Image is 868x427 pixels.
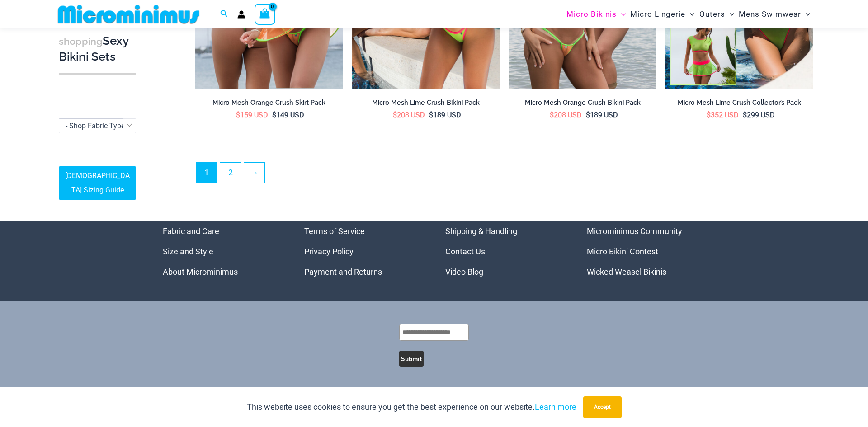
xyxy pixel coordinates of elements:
a: Terms of Service [304,226,365,236]
h2: Micro Mesh Orange Crush Bikini Pack [509,99,657,107]
span: $ [429,111,433,119]
span: Micro Lingerie [630,3,685,26]
h2: Micro Mesh Orange Crush Skirt Pack [195,99,343,107]
a: Mens SwimwearMenu ToggleMenu Toggle [736,3,812,26]
span: $ [236,111,240,119]
span: Menu Toggle [725,3,734,26]
p: This website uses cookies to ensure you get the best experience on our website. [247,400,576,414]
span: $ [393,111,397,119]
a: Fabric and Care [163,226,219,236]
bdi: 189 USD [586,111,618,119]
span: Menu Toggle [685,3,694,26]
a: Micro Mesh Orange Crush Skirt Pack [195,99,343,110]
a: Shipping & Handling [445,226,517,236]
span: - Shop Fabric Type [59,118,136,133]
a: Micro Mesh Orange Crush Bikini Pack [509,99,657,110]
span: Page 1 [196,163,217,183]
nav: Menu [304,221,423,282]
bdi: 159 USD [236,111,268,119]
span: - Shop Fabric Type [59,119,136,133]
a: Account icon link [237,10,245,19]
span: $ [586,111,590,119]
a: → [244,163,264,183]
h3: Sexy Bikini Sets [59,33,136,65]
span: $ [743,111,747,119]
a: Wicked Weasel Bikinis [587,267,666,277]
aside: Footer Widget 4 [587,221,706,282]
aside: Footer Widget 2 [304,221,423,282]
aside: Footer Widget 1 [163,221,282,282]
aside: Footer Widget 3 [445,221,564,282]
a: OutersMenu ToggleMenu Toggle [697,3,736,26]
nav: Product Pagination [195,162,813,188]
a: Learn more [535,402,576,412]
button: Submit [399,351,424,367]
img: MM SHOP LOGO FLAT [54,4,203,24]
h2: Micro Mesh Lime Crush Bikini Pack [352,99,500,107]
a: Video Blog [445,267,483,277]
bdi: 299 USD [743,111,775,119]
a: Micro BikinisMenu ToggleMenu Toggle [564,3,628,26]
a: Size and Style [163,247,213,256]
a: Microminimus Community [587,226,682,236]
bdi: 208 USD [393,111,425,119]
a: Micro LingerieMenu ToggleMenu Toggle [628,3,697,26]
span: shopping [59,36,103,47]
a: Search icon link [220,9,228,20]
button: Accept [583,396,622,418]
span: $ [272,111,276,119]
a: View Shopping Cart, empty [255,4,275,24]
a: Micro Mesh Lime Crush Bikini Pack [352,99,500,110]
nav: Menu [445,221,564,282]
bdi: 149 USD [272,111,304,119]
h2: Micro Mesh Lime Crush Collector’s Pack [665,99,813,107]
span: - Shop Fabric Type [66,122,125,130]
span: $ [550,111,554,119]
a: Page 2 [220,163,241,183]
span: $ [707,111,711,119]
a: [DEMOGRAPHIC_DATA] Sizing Guide [59,167,136,200]
bdi: 189 USD [429,111,461,119]
bdi: 208 USD [550,111,582,119]
a: Micro Bikini Contest [587,247,658,256]
span: Menu Toggle [617,3,626,26]
a: Payment and Returns [304,267,382,277]
bdi: 352 USD [707,111,739,119]
a: Privacy Policy [304,247,354,256]
a: Contact Us [445,247,485,256]
nav: Site Navigation [563,1,814,27]
span: Micro Bikinis [566,3,617,26]
nav: Menu [163,221,282,282]
span: Outers [699,3,725,26]
a: About Microminimus [163,267,238,277]
span: Menu Toggle [801,3,810,26]
nav: Menu [587,221,706,282]
span: Mens Swimwear [739,3,801,26]
a: Micro Mesh Lime Crush Collector’s Pack [665,99,813,110]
